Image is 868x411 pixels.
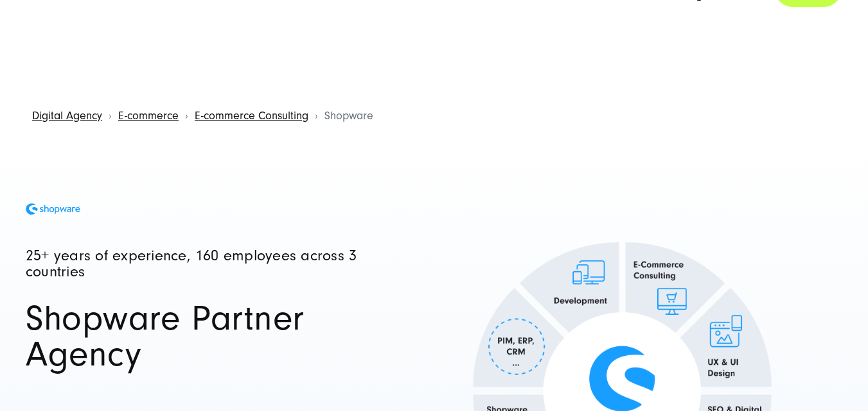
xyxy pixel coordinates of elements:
[26,203,80,215] img: Shopware Logo in Blau: Shopware Partner Agency SUNZINET
[324,109,373,122] span: Shopware
[26,248,402,280] p: 25+ years of experience, 160 employees across 3 countries
[118,109,179,122] a: E-commerce
[195,109,308,122] a: E-commerce Consulting
[26,301,402,373] h1: Shopware Partner Agency
[32,109,102,122] a: Digital Agency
